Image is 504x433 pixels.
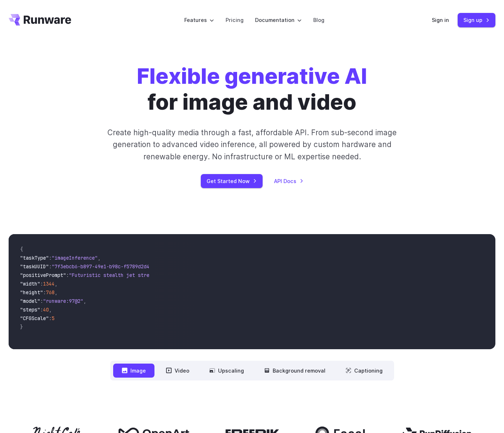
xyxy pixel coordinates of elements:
span: : [49,263,52,270]
span: "taskUUID" [20,263,49,270]
p: Create high-quality media through a fast, affordable API. From sub-second image generation to adv... [96,127,408,163]
span: } [20,324,23,330]
a: Pricing [226,16,244,24]
a: Get Started Now [201,174,263,188]
label: Features [184,16,214,24]
a: Sign in [432,16,449,24]
a: Go to / [9,14,71,26]
span: : [43,289,46,296]
a: Blog [313,16,324,24]
h1: for image and video [137,63,367,115]
button: Captioning [337,364,391,378]
span: : [66,272,69,278]
span: , [49,306,52,313]
span: "height" [20,289,43,296]
span: : [49,315,52,322]
button: Video [157,364,198,378]
a: API Docs [274,177,304,185]
button: Image [113,364,154,378]
a: Sign up [458,13,495,27]
span: "model" [20,298,40,304]
span: "steps" [20,306,40,313]
button: Upscaling [201,364,253,378]
span: : [40,281,43,287]
span: "7f3ebcb6-b897-49e1-b98c-f5789d2d40d7" [52,263,161,270]
span: "width" [20,281,40,287]
span: , [55,281,57,287]
button: Background removal [255,364,334,378]
strong: Flexible generative AI [137,63,367,89]
label: Documentation [255,16,302,24]
span: 1344 [43,281,55,287]
span: "runware:97@2" [43,298,83,304]
span: , [55,289,57,296]
span: 5 [52,315,55,322]
span: , [98,255,101,261]
span: { [20,246,23,252]
span: 40 [43,306,49,313]
span: : [49,255,52,261]
span: , [83,298,86,304]
span: "taskType" [20,255,49,261]
span: "imageInference" [52,255,98,261]
span: "CFGScale" [20,315,49,322]
span: 768 [46,289,55,296]
span: : [40,298,43,304]
span: "Futuristic stealth jet streaking through a neon-lit cityscape with glowing purple exhaust" [69,272,330,278]
span: : [40,306,43,313]
span: "positivePrompt" [20,272,66,278]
